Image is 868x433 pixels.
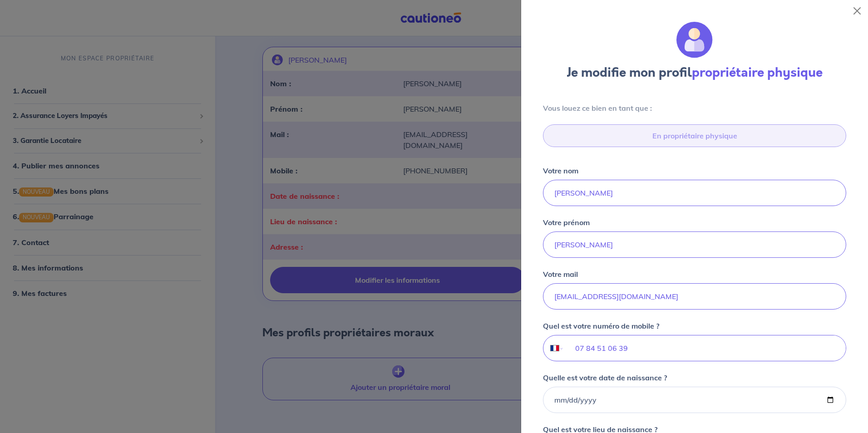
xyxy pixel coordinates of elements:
p: Votre mail [543,269,578,280]
p: Quelle est votre date de naissance ? [543,372,667,383]
img: illu_account.svg [676,22,713,58]
p: Vous louez ce bien en tant que : [543,103,846,113]
input: category-placeholder [543,124,846,147]
p: Votre nom [543,165,578,176]
input: John [543,231,846,258]
button: Close [850,4,864,18]
h3: Je modifie mon profil [532,65,857,81]
input: 08 09 89 09 09 [564,335,846,361]
p: Quel est votre numéro de mobile ? [543,320,659,331]
input: mail@mail.com [543,283,846,310]
p: Votre prénom [543,217,590,228]
input: 01/01/1980 [543,387,846,413]
input: Doe [543,180,846,206]
strong: propriétaire physique [692,64,823,82]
